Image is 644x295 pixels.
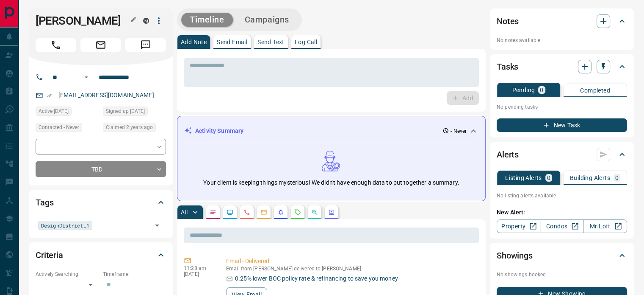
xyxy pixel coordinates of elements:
[227,209,233,216] svg: Lead Browsing Activity
[80,38,121,52] span: Email
[195,126,243,135] p: Activity Summary
[181,209,188,215] p: All
[36,14,130,28] h1: [PERSON_NAME]
[497,14,519,28] h2: Notes
[580,87,610,93] p: Completed
[583,219,627,233] a: Mr.Loft
[36,196,53,209] h2: Tags
[217,39,247,45] p: Send Email
[236,13,298,27] button: Campaigns
[226,266,475,272] p: Email from [PERSON_NAME] delivered to [PERSON_NAME]
[497,118,627,132] button: New Task
[184,271,213,277] p: [DATE]
[497,192,627,199] p: No listing alerts available
[151,219,163,231] button: Open
[203,178,459,187] p: Your client is keeping things mysterious! We didn't have enough data to put together a summary.
[497,208,627,217] p: New Alert:
[106,123,153,132] span: Claimed 2 years ago
[540,87,543,93] p: 0
[81,72,91,82] button: Open
[547,175,550,181] p: 0
[36,38,76,52] span: Call
[311,209,318,216] svg: Opportunities
[243,209,250,216] svg: Calls
[505,175,542,181] p: Listing Alerts
[497,245,627,266] div: Showings
[497,60,518,73] h2: Tasks
[103,107,166,118] div: Mon Nov 07 2022
[497,56,627,77] div: Tasks
[497,249,533,262] h2: Showings
[497,11,627,31] div: Notes
[497,144,627,165] div: Alerts
[125,38,166,52] span: Message
[615,175,619,181] p: 0
[497,101,627,113] p: No pending tasks
[103,123,166,135] div: Mon Nov 07 2022
[103,270,166,278] p: Timeframe:
[36,107,99,118] div: Mon Nov 07 2022
[181,39,207,45] p: Add Note
[328,209,335,216] svg: Agent Actions
[497,37,627,44] p: No notes available
[181,13,233,27] button: Timeline
[47,93,53,98] svg: Email Verified
[540,219,583,233] a: Condos
[294,209,301,216] svg: Requests
[184,265,213,271] p: 11:28 am
[226,257,475,266] p: Email - Delivered
[295,39,317,45] p: Log Call
[497,271,627,278] p: No showings booked
[143,18,149,24] div: mrloft.ca
[497,148,519,161] h2: Alerts
[570,175,610,181] p: Building Alerts
[36,245,166,265] div: Criteria
[451,127,467,135] p: - Never
[39,107,69,115] span: Active [DATE]
[41,221,89,230] span: DesignDistrict_1
[497,219,540,233] a: Property
[36,192,166,213] div: Tags
[184,123,478,139] div: Activity Summary- Never
[277,209,284,216] svg: Listing Alerts
[36,248,63,262] h2: Criteria
[39,123,79,132] span: Contacted - Never
[235,274,398,283] p: 0.25% lower BOC policy rate & refinancing to save you money
[210,209,216,216] svg: Notes
[257,39,285,45] p: Send Text
[512,87,535,93] p: Pending
[106,107,145,115] span: Signed up [DATE]
[36,161,166,177] div: TBD
[36,270,99,278] p: Actively Searching:
[58,92,154,98] a: [EMAIL_ADDRESS][DOMAIN_NAME]
[260,209,267,216] svg: Emails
